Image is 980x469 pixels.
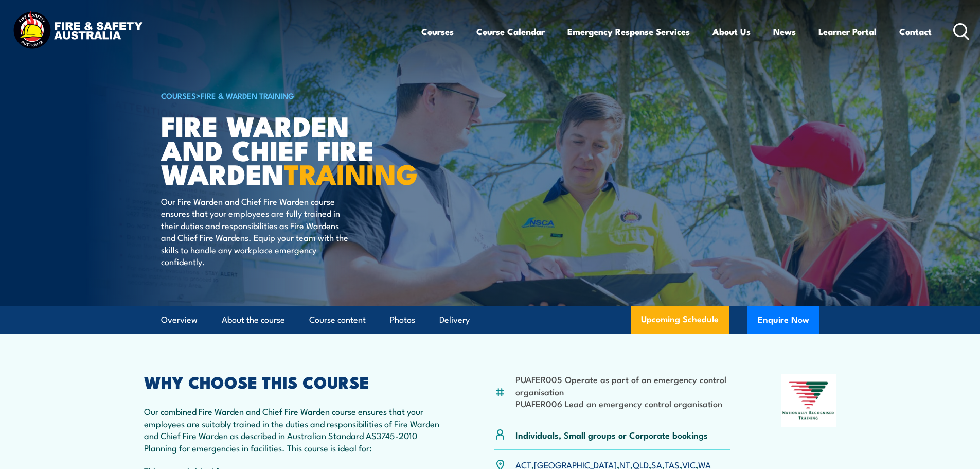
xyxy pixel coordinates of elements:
a: Upcoming Schedule [631,306,729,334]
li: PUAFER005 Operate as part of an emergency control organisation [515,373,731,397]
h2: WHY CHOOSE THIS COURSE [144,374,444,389]
button: Enquire Now [747,306,819,334]
a: Learner Portal [818,18,877,45]
a: COURSES [161,90,196,101]
a: Contact [899,18,932,45]
a: Course content [309,306,366,334]
p: Our Fire Warden and Chief Fire Warden course ensures that your employees are fully trained in the... [161,195,349,267]
h6: > [161,89,415,101]
a: Overview [161,306,198,334]
a: Emergency Response Services [567,18,690,45]
li: PUAFER006 Lead an emergency control organisation [515,397,731,409]
a: Courses [421,18,454,45]
img: Nationally Recognised Training logo. [781,374,836,427]
p: Our combined Fire Warden and Chief Fire Warden course ensures that your employees are suitably tr... [144,405,444,454]
a: News [773,18,796,45]
h1: Fire Warden and Chief Fire Warden [161,113,415,185]
strong: TRAINING [284,151,418,194]
a: About Us [712,18,751,45]
a: About the course [222,306,285,334]
a: Course Calendar [476,18,545,45]
p: Individuals, Small groups or Corporate bookings [515,429,708,441]
a: Photos [390,306,415,334]
a: Delivery [439,306,470,334]
a: Fire & Warden Training [201,90,294,101]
